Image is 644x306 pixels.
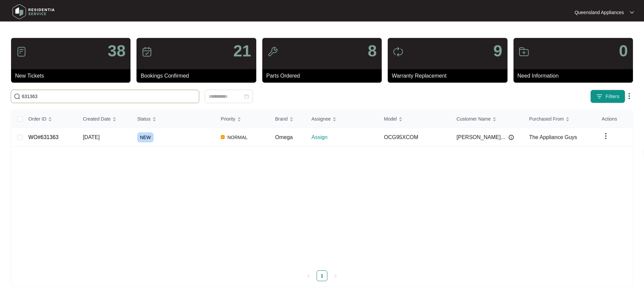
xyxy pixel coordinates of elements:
[141,72,256,80] p: Bookings Confirmed
[590,90,625,103] button: filter iconFilters
[451,110,524,128] th: Customer Name
[266,72,382,80] p: Parts Ordered
[142,46,152,57] img: icon
[306,110,378,128] th: Assignee
[225,133,250,141] span: NORMAL
[518,72,633,80] p: Need Information
[596,93,603,100] img: filter icon
[330,270,341,281] li: Next Page
[379,128,451,147] td: OCG95XCOM
[221,135,225,139] img: Vercel Logo
[221,115,235,123] span: Priority
[22,93,196,100] input: Search by Order Id, Assignee Name, Customer Name, Brand and Model
[619,43,628,59] p: 0
[529,115,563,123] span: Purchased From
[630,11,634,14] img: dropdown arrow
[575,9,624,16] p: Queensland Appliances
[317,271,327,281] a: 1
[267,46,278,57] img: icon
[384,115,397,123] span: Model
[108,43,125,59] p: 38
[275,134,292,140] span: Omega
[83,115,111,123] span: Created Date
[29,115,47,123] span: Order ID
[137,115,151,123] span: Status
[16,46,27,57] img: icon
[233,43,251,59] p: 21
[493,43,502,59] p: 9
[132,110,215,128] th: Status
[275,115,287,123] span: Brand
[596,110,633,128] th: Actions
[379,110,451,128] th: Model
[524,110,596,128] th: Purchased From
[311,115,331,123] span: Assignee
[15,72,130,80] p: New Tickets
[83,134,100,140] span: [DATE]
[23,110,77,128] th: Order ID
[14,93,20,100] img: search-icon
[77,110,132,128] th: Created Date
[330,270,341,281] button: right
[10,2,57,22] img: residentia service logo
[137,132,154,142] span: NEW
[457,115,491,123] span: Customer Name
[215,110,270,128] th: Priority
[605,93,620,100] span: Filters
[307,274,311,278] span: left
[529,134,577,140] span: The Appliance Guys
[270,110,306,128] th: Brand
[602,132,610,140] img: dropdown arrow
[508,135,514,140] img: Info icon
[303,270,314,281] li: Previous Page
[303,270,314,281] button: left
[457,133,505,141] span: [PERSON_NAME]...
[311,133,378,141] p: Assign
[392,72,507,80] p: Warranty Replacement
[368,43,377,59] p: 8
[333,274,337,278] span: right
[519,46,529,57] img: icon
[29,134,59,140] a: WO#631363
[393,46,404,57] img: icon
[625,92,633,100] img: dropdown arrow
